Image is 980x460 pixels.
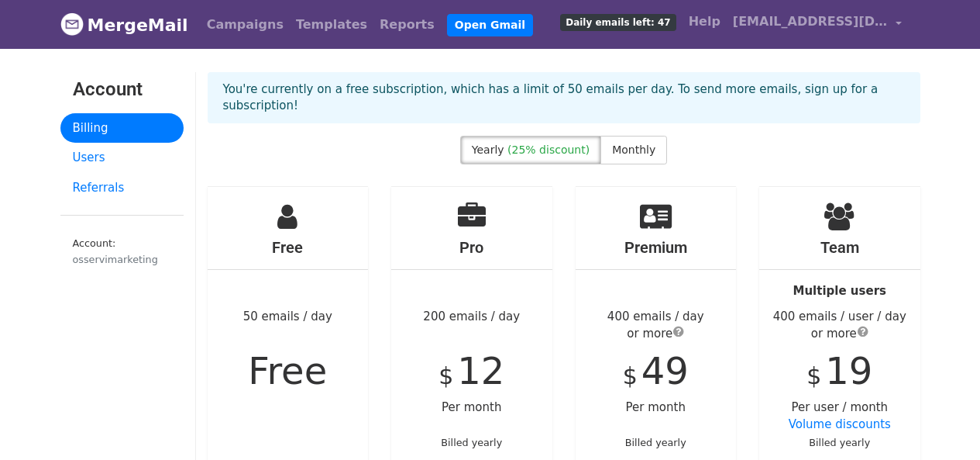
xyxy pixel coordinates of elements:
h4: Premium [576,238,737,257]
a: Billing [60,113,184,144]
span: Yearly [472,144,504,156]
a: Referrals [60,173,184,203]
span: $ [438,362,453,389]
h4: Free [208,238,369,257]
div: osservimarketing [73,252,171,267]
span: 12 [457,349,504,393]
small: Billed yearly [809,437,870,448]
span: 49 [641,349,689,393]
a: Daily emails left: 47 [554,6,682,37]
strong: Multiple users [793,284,886,298]
h4: Team [759,238,920,257]
span: Free [248,349,327,393]
span: Daily emails left: 47 [560,14,676,31]
div: 400 emails / day or more [576,308,737,343]
span: $ [623,362,638,389]
img: MergeMail logo [60,12,84,36]
span: $ [806,362,821,389]
h4: Pro [391,238,552,257]
span: Monthly [612,144,655,156]
small: Account: [73,237,171,267]
a: Users [60,143,184,173]
span: 19 [825,349,872,393]
div: 400 emails / user / day or more [759,308,920,343]
a: Reports [373,9,441,40]
a: Open Gmail [447,14,533,36]
a: Templates [290,9,373,40]
a: Volume discounts [789,417,891,431]
h3: Account [73,78,171,101]
a: MergeMail [60,9,188,41]
p: You're currently on a free subscription, which has a limit of 50 emails per day. To send more ema... [223,81,905,114]
small: Billed yearly [441,437,502,448]
a: Campaigns [201,9,290,40]
a: Help [683,6,727,37]
small: Billed yearly [625,437,686,448]
a: [EMAIL_ADDRESS][DOMAIN_NAME] [727,6,908,43]
span: [EMAIL_ADDRESS][DOMAIN_NAME] [733,12,888,31]
span: (25% discount) [507,144,590,156]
